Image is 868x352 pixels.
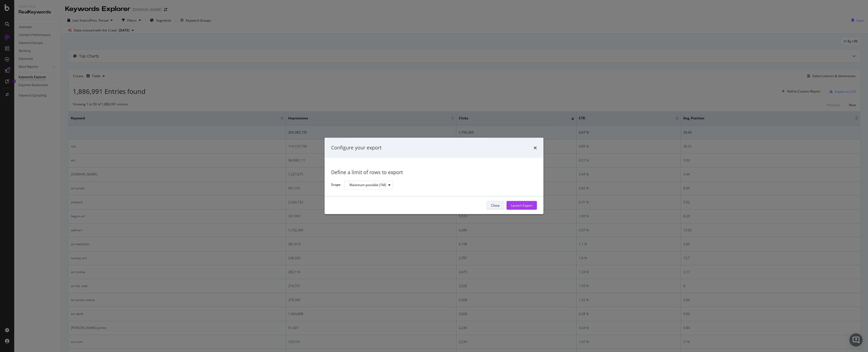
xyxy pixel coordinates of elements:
div: Close [491,203,500,208]
div: Define a limit of rows to export [331,169,537,176]
button: Maximum possible (1M) [345,181,393,189]
div: Maximum possible (1M) [349,183,386,187]
div: times [534,144,537,151]
button: Close [487,201,504,210]
div: Open Intercom Messenger [849,333,863,347]
div: Launch Export [511,203,533,208]
label: Scope [331,183,340,189]
div: modal [325,138,543,214]
div: Configure your export [331,144,381,151]
button: Launch Export [507,201,537,210]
